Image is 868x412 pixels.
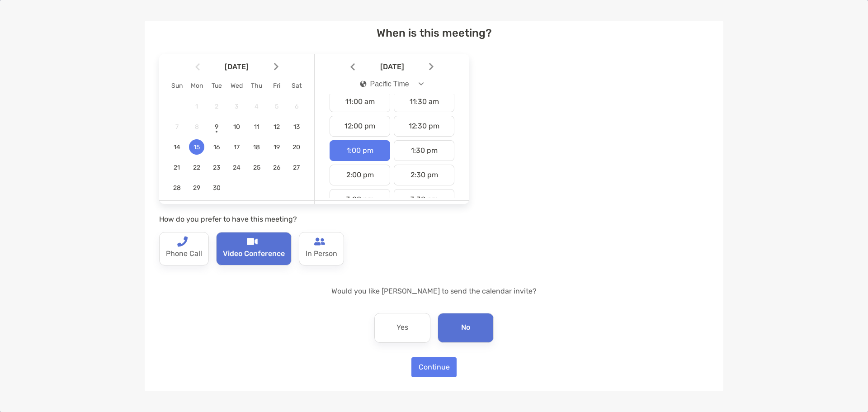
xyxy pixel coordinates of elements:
div: Wed [226,82,246,90]
div: Pacific Time [360,80,409,88]
span: 23 [209,164,224,171]
h4: When is this meeting? [159,27,709,39]
span: 18 [249,143,264,151]
p: Yes [396,321,408,335]
span: 5 [269,103,284,110]
span: 8 [189,123,204,131]
p: In Person [306,247,337,261]
img: type-call [177,236,188,247]
span: 3 [229,103,244,110]
div: 2:30 pm [394,165,454,185]
div: Mon [187,82,207,90]
span: 11 [249,123,264,131]
span: 14 [169,143,184,151]
img: Arrow icon [429,63,434,71]
span: 7 [169,123,184,131]
img: type-call [314,236,325,247]
p: Phone Call [166,247,202,261]
span: 6 [289,103,304,110]
span: 17 [229,143,244,151]
img: Arrow icon [195,63,200,71]
p: Would you like [PERSON_NAME] to send the calendar invite? [159,285,709,297]
span: [DATE] [357,62,427,71]
span: 27 [289,164,304,171]
div: 3:00 pm [330,189,390,210]
span: 2 [209,103,224,110]
span: 30 [209,184,224,192]
div: 3:30 pm [394,189,454,210]
img: type-call [247,236,258,247]
img: Arrow icon [274,63,278,71]
button: Continue [411,357,457,377]
span: 25 [249,164,264,171]
span: 21 [169,164,184,171]
div: 1:30 pm [394,140,454,161]
div: Tue [207,82,226,90]
div: 12:00 pm [330,116,390,137]
img: Open dropdown arrow [419,82,424,85]
div: 11:30 am [394,91,454,112]
p: Video Conference [223,247,285,261]
div: Sun [167,82,187,90]
div: Sat [287,82,307,90]
span: 19 [269,143,284,151]
p: How do you prefer to have this meeting? [159,213,469,225]
span: [DATE] [202,62,272,71]
span: 22 [189,164,204,171]
div: 11:00 am [330,91,390,112]
span: 10 [229,123,244,131]
span: 24 [229,164,244,171]
img: icon [360,81,367,87]
span: 16 [209,143,224,151]
div: Fri [267,82,287,90]
span: 15 [189,143,204,151]
span: 26 [269,164,284,171]
p: No [461,321,470,335]
span: 9 [209,123,224,131]
span: 1 [189,103,204,110]
span: 28 [169,184,184,192]
div: 1:00 pm [330,140,390,161]
span: 12 [269,123,284,131]
div: 2:00 pm [330,165,390,185]
div: Thu [247,82,267,90]
span: 13 [289,123,304,131]
div: 12:30 pm [394,116,454,137]
span: 4 [249,103,264,110]
img: Arrow icon [350,63,355,71]
button: iconPacific Time [353,74,432,95]
span: 20 [289,143,304,151]
span: 29 [189,184,204,192]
